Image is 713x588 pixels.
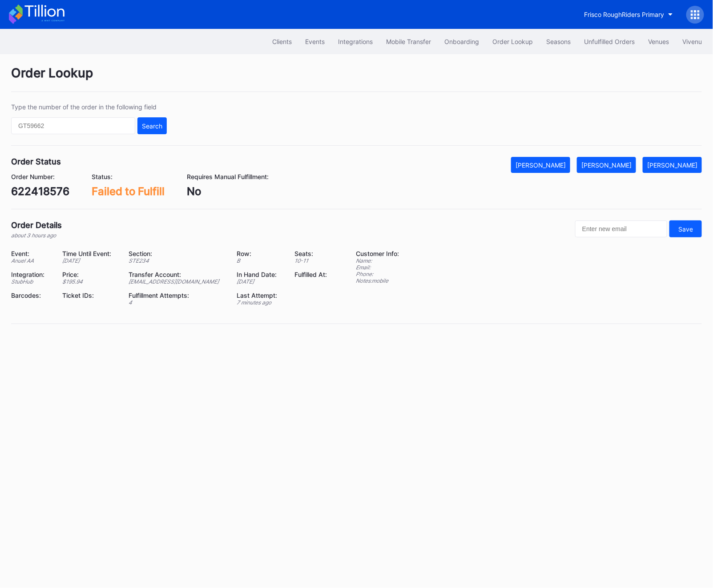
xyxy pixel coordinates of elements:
button: [PERSON_NAME] [577,157,636,173]
div: STE234 [129,257,226,264]
div: [EMAIL_ADDRESS][DOMAIN_NAME] [129,278,226,285]
input: Enter new email [575,220,667,237]
button: Integrations [331,33,379,50]
div: Last Attempt: [237,292,284,299]
div: B [237,257,284,264]
div: [PERSON_NAME] [581,161,632,169]
div: Mobile Transfer [386,38,431,45]
button: Onboarding [438,33,486,50]
div: 4 [129,299,226,306]
div: Integration: [11,271,51,278]
div: 10 - 11 [294,257,334,264]
div: Integrations [338,38,373,45]
div: Venues [648,38,669,45]
div: [PERSON_NAME] [647,161,697,169]
div: 622418576 [11,185,69,198]
div: Email: [356,264,399,271]
div: Fulfilled At: [294,271,334,278]
div: 7 minutes ago [237,299,284,306]
div: Order Details [11,220,62,230]
div: about 3 hours ago [11,232,62,239]
div: [PERSON_NAME] [516,161,566,169]
div: No [187,185,269,198]
div: Order Number: [11,173,69,180]
div: Time Until Event: [62,250,118,257]
div: Barcodes: [11,292,51,299]
div: Vivenu [682,38,702,45]
div: Ticket IDs: [62,292,118,299]
div: Section: [129,250,226,257]
button: Seasons [540,33,577,50]
button: Order Lookup [486,33,540,50]
div: StubHub [11,278,51,285]
div: Seats: [294,250,334,257]
div: Search [142,122,162,130]
button: Unfulfilled Orders [577,33,641,50]
div: Unfulfilled Orders [584,38,635,45]
button: Search [137,117,167,134]
div: Save [678,225,693,233]
div: Order Lookup [11,65,702,92]
div: Notes: mobile [356,277,399,284]
div: Requires Manual Fulfillment: [187,173,269,180]
div: Anuel AA [11,257,51,264]
button: Save [669,220,702,237]
div: In Hand Date: [237,271,284,278]
div: $ 195.94 [62,278,118,285]
div: Onboarding [444,38,479,45]
div: [DATE] [62,257,118,264]
button: Venues [641,33,676,50]
div: Seasons [546,38,571,45]
div: Fulfillment Attempts: [129,292,226,299]
input: GT59662 [11,117,135,134]
div: Status: [92,173,165,180]
div: [DATE] [237,278,284,285]
div: Order Status [11,157,61,166]
div: Events [305,38,325,45]
div: Customer Info: [356,250,399,257]
div: Clients [272,38,292,45]
div: Transfer Account: [129,271,226,278]
div: Price: [62,271,118,278]
div: Order Lookup [492,38,533,45]
div: Phone: [356,271,399,277]
button: [PERSON_NAME] [511,157,570,173]
div: Type the number of the order in the following field [11,103,167,111]
button: Frisco RoughRiders Primary [577,6,680,23]
button: Events [298,33,331,50]
div: Name: [356,257,399,264]
div: Row: [237,250,284,257]
div: Frisco RoughRiders Primary [584,11,664,18]
button: [PERSON_NAME] [643,157,702,173]
button: Vivenu [676,33,709,50]
div: Event: [11,250,51,257]
button: Mobile Transfer [379,33,438,50]
button: Clients [266,33,298,50]
div: Failed to Fulfill [92,185,165,198]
